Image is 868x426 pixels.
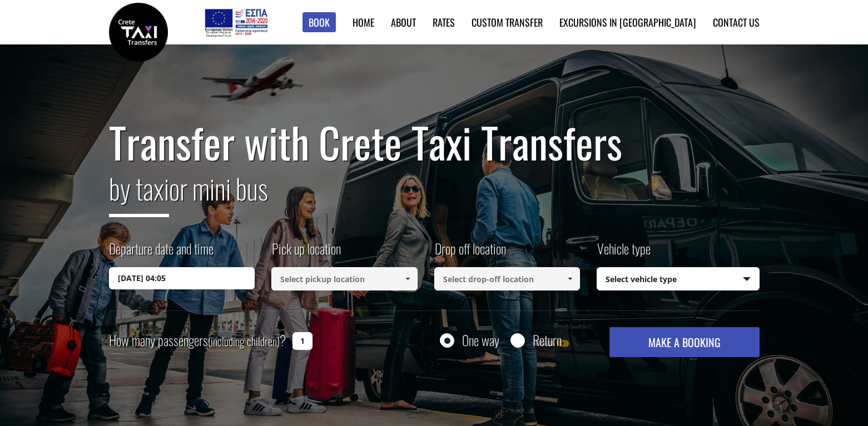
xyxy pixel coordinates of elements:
label: Return [533,333,562,347]
small: (including children) [208,333,280,349]
a: Rates [433,15,455,29]
a: About [391,15,416,29]
img: Crete Taxi Transfers | Safe Taxi Transfer Services from to Heraklion Airport, Chania Airport, Ret... [109,3,168,62]
span: by taxi [109,167,169,217]
label: How many passengers ? [109,327,286,354]
a: Contact us [713,15,760,29]
a: Crete Taxi Transfers | Safe Taxi Transfer Services from to Heraklion Airport, Chania Airport, Ret... [109,25,168,37]
label: Drop off location [434,239,506,267]
span: Select vehicle type [597,268,759,291]
a: Excursions in [GEOGRAPHIC_DATA] [559,15,696,29]
img: e-bannersEUERDF180X90.jpg [203,6,269,39]
input: Select pickup location [271,267,418,290]
label: Pick up location [271,239,341,267]
a: Home [353,15,374,29]
a: Show All Items [398,267,416,290]
a: Show All Items [561,267,579,290]
h2: or mini bus [109,166,760,225]
h1: Transfer with Crete Taxi Transfers [109,119,760,166]
button: MAKE A BOOKING [609,327,759,357]
a: Book [302,12,336,33]
label: Departure date and time [109,239,214,267]
input: Select drop-off location [434,267,581,290]
a: Custom Transfer [472,15,543,29]
label: One way [462,333,499,347]
label: Vehicle type [597,239,651,267]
